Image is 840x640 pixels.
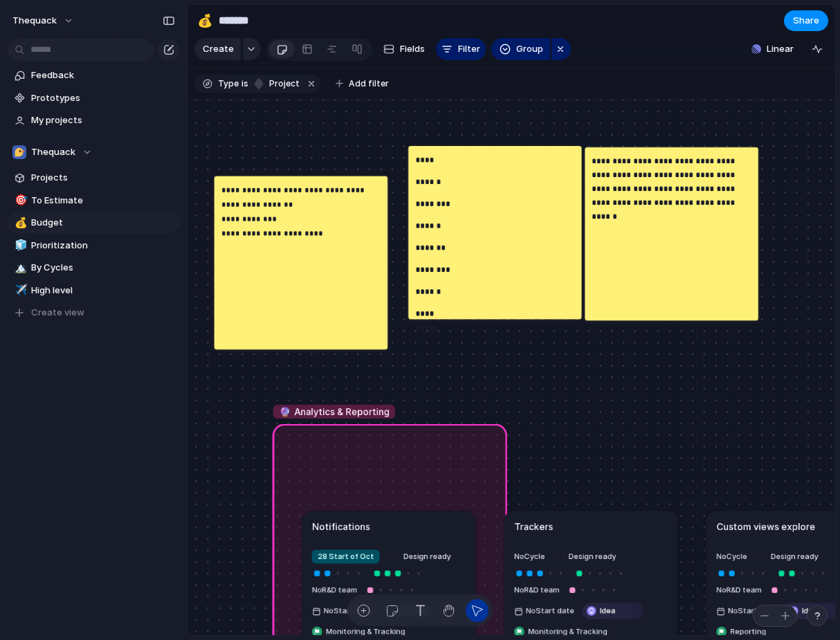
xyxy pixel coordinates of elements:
button: Design ready [385,547,458,566]
button: 💰 [12,216,26,230]
span: Filter [458,42,480,56]
button: NoR&D team [309,580,360,599]
a: Projects [7,167,180,188]
button: NoR&D team [511,580,562,599]
span: thequack [12,14,57,28]
div: ✈️ [15,282,24,298]
div: 🧊 [15,237,24,253]
button: Design ready [752,547,825,566]
button: thequack [6,10,81,32]
div: 🎯 [15,192,24,208]
div: 🏔️ [15,260,24,276]
span: Add filter [349,77,389,90]
span: No R&D team [716,585,761,594]
span: Reporting [730,625,766,637]
span: Idea [802,605,818,616]
span: 28 Start of Oct [318,551,374,562]
span: Monitoring & Tracking [326,625,405,637]
h1: Custom views explore [716,520,815,533]
span: No Start date [323,605,372,616]
button: NoCycle [511,547,548,566]
a: My projects [7,110,180,131]
button: Fields [378,38,430,60]
span: Design ready [771,551,823,562]
button: NoStart date [309,601,375,620]
span: No Cycle [716,551,747,560]
button: Idea [579,601,646,620]
span: project [265,77,300,90]
a: 🏔️By Cycles [7,257,180,278]
span: Prioritization [31,239,175,253]
span: 🔮 [279,405,291,417]
span: Budget [31,216,175,230]
a: Feedback [7,65,180,86]
span: Type [218,77,239,90]
h1: Trackers [514,520,553,533]
button: Design ready [550,547,623,566]
button: 28 Start of Oct [309,547,383,566]
span: Projects [31,171,175,185]
a: Prototypes [7,88,180,109]
span: Design ready [403,551,455,562]
a: ✈️High level [7,280,180,301]
span: is [241,77,248,90]
span: No Start date [728,605,776,616]
span: No R&D team [514,585,559,594]
span: Design ready [568,551,620,562]
button: NoCycle [713,547,750,566]
button: NoStart date [713,601,779,620]
button: 🧊 [12,239,26,253]
a: 🧊Prioritization [7,235,180,256]
button: 🏔️ [12,261,26,275]
button: Add filter [327,74,397,93]
span: Prototypes [31,91,175,105]
span: No Start date [526,605,574,616]
span: To Estimate [31,194,175,208]
button: NoR&D team [713,580,764,599]
button: Create [194,38,241,60]
button: Share [784,10,828,31]
span: Idea [599,605,615,616]
button: is [239,76,251,91]
button: Create view [7,302,180,323]
span: Create view [31,306,84,320]
span: No Cycle [514,551,545,560]
button: Linear [746,39,799,60]
button: ✈️ [12,284,26,298]
a: 💰Budget [7,212,180,233]
button: 🎯 [12,194,26,208]
span: Share [793,14,819,28]
span: My projects [31,113,175,127]
span: Analytics & Reporting [279,404,389,418]
span: High level [31,284,175,298]
a: 🎯To Estimate [7,190,180,211]
span: Monitoring & Tracking [528,625,607,637]
h1: Notifications [312,520,369,533]
button: Group [491,38,550,60]
button: Filter [436,38,486,60]
span: Thequack [31,145,75,159]
span: Create [203,42,234,56]
button: project [250,76,302,91]
span: Linear [767,42,794,56]
button: NoStart date [511,601,577,620]
span: Fields [400,42,425,56]
button: Thequack [7,142,180,163]
span: Group [516,42,543,56]
span: No R&D team [312,585,357,594]
span: By Cycles [31,261,175,275]
div: 💰 [15,215,24,231]
span: Feedback [31,68,175,82]
button: 💰 [194,10,216,32]
div: 💰 [197,11,212,30]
